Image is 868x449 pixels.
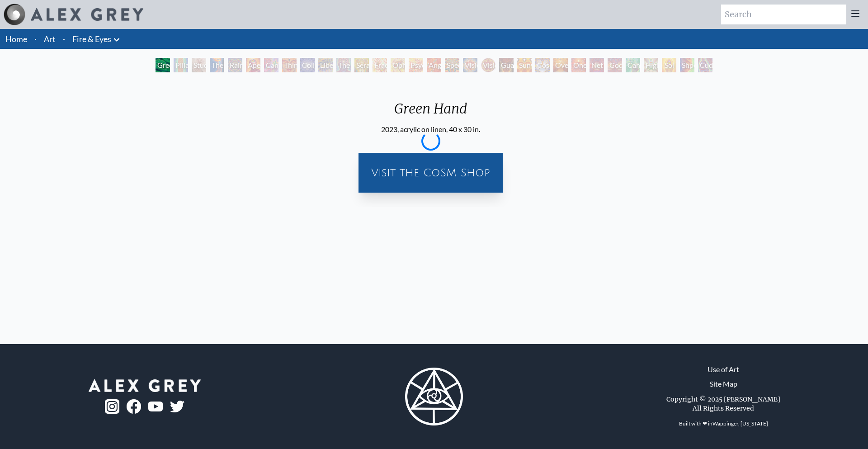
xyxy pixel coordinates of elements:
div: Sol Invictus [662,58,676,72]
div: Green Hand [156,58,170,72]
a: Home [5,34,27,44]
a: Use of Art [708,364,739,375]
a: Site Map [710,378,737,389]
li: · [59,29,69,49]
div: Pillar of Awareness [174,58,188,72]
div: Collective Vision [300,58,315,72]
a: Art [44,33,56,45]
img: youtube-logo.png [148,402,163,412]
div: Angel Skin [427,58,441,72]
a: Wappinger, [US_STATE] [712,420,768,427]
div: Oversoul [553,58,568,72]
div: Third Eye Tears of Joy [282,58,297,72]
div: Godself [608,58,622,72]
div: Shpongled [680,58,694,72]
div: Seraphic Transport Docking on the Third Eye [354,58,369,72]
li: · [31,29,40,49]
div: Green Hand [381,100,480,124]
div: Net of Being [590,58,604,72]
div: Cannafist [626,58,640,72]
img: twitter-logo.png [170,401,184,412]
div: Sunyata [517,58,532,72]
div: Built with ❤ in [675,416,772,431]
div: Psychomicrograph of a Fractal Paisley Cherub Feather Tip [409,58,423,72]
a: Visit the CoSM Shop [364,158,497,187]
div: The Torch [210,58,224,72]
img: fb-logo.png [127,399,141,414]
div: Cosmic Elf [535,58,550,72]
div: Cuddle [698,58,712,72]
div: One [571,58,586,72]
img: ig-logo.png [105,399,119,414]
div: Study for the Great Turn [192,58,206,72]
div: Cannabis Sutra [264,58,278,72]
div: All Rights Reserved [693,404,754,413]
div: Vision Crystal [463,58,477,72]
div: Guardian of Infinite Vision [499,58,514,72]
div: Spectral Lotus [445,58,459,72]
div: Fractal Eyes [373,58,387,72]
input: Search [721,5,846,24]
div: Vision [PERSON_NAME] [481,58,495,72]
div: Rainbow Eye Ripple [228,58,242,72]
a: Fire & Eyes [72,33,111,45]
div: Copyright © 2025 [PERSON_NAME] [666,395,780,404]
div: Aperture [246,58,260,72]
div: Higher Vision [644,58,658,72]
div: Ophanic Eyelash [391,58,405,72]
div: The Seer [336,58,351,72]
div: Liberation Through Seeing [318,58,333,72]
div: 2023, acrylic on linen, 40 x 30 in. [381,124,480,135]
